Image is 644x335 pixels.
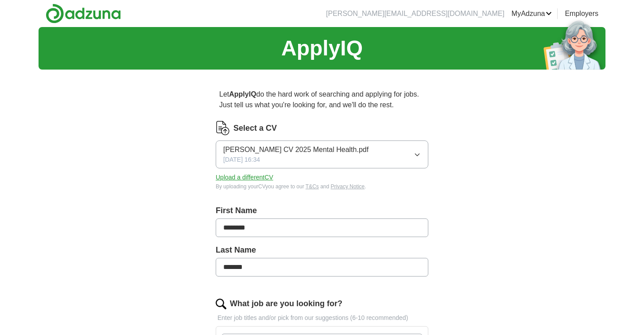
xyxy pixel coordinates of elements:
[233,122,277,134] label: Select a CV
[306,183,319,190] a: T&Cs
[331,183,365,190] a: Privacy Notice
[223,155,260,164] span: [DATE] 16:34
[223,144,369,155] span: [PERSON_NAME] CV 2025 Mental Health.pdf
[216,299,226,309] img: search.png
[229,90,256,98] strong: ApplyIQ
[565,8,598,19] a: Employers
[281,32,363,64] h1: ApplyIQ
[216,183,428,191] div: By uploading your CV you agree to our and .
[326,8,504,19] li: [PERSON_NAME][EMAIL_ADDRESS][DOMAIN_NAME]
[230,298,342,310] label: What job are you looking for?
[216,173,273,182] button: Upload a differentCV
[512,8,552,19] a: MyAdzuna
[216,313,428,323] p: Enter job titles and/or pick from our suggestions (6-10 recommended)
[46,4,121,23] img: Adzuna logo
[216,140,428,168] button: [PERSON_NAME] CV 2025 Mental Health.pdf[DATE] 16:34
[216,244,428,256] label: Last Name
[216,205,428,217] label: First Name
[216,121,230,135] img: CV Icon
[216,86,428,114] p: Let do the hard work of searching and applying for jobs. Just tell us what you're looking for, an...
